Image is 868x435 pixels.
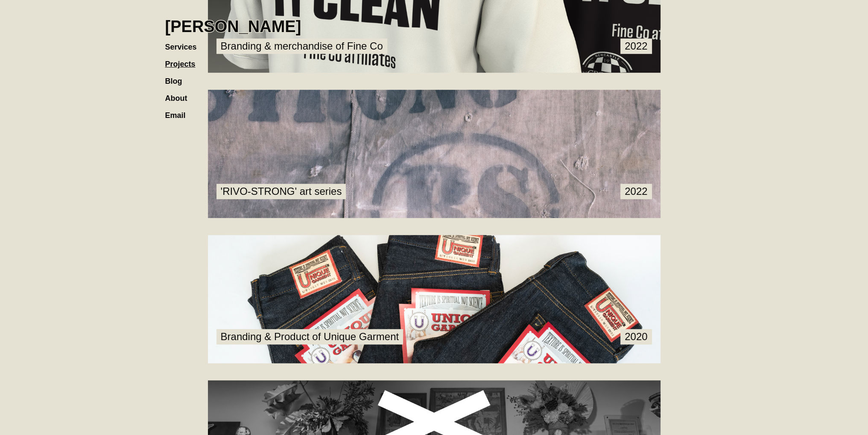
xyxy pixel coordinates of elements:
a: About [165,85,196,103]
h1: [PERSON_NAME] [165,17,301,36]
a: Email [165,103,194,120]
a: Projects [165,51,204,68]
a: home [165,9,301,36]
a: Services [165,34,205,51]
a: Blog [165,68,191,85]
